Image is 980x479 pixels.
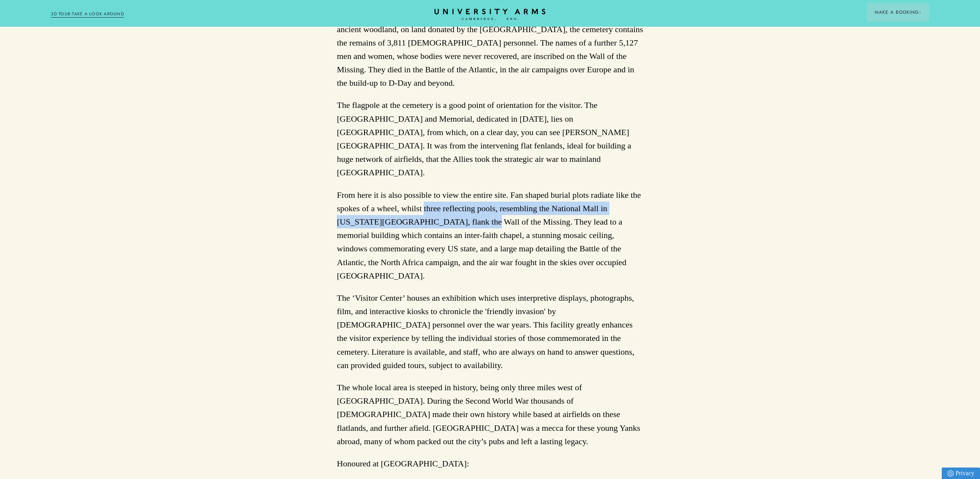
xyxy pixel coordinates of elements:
[51,11,124,18] a: 3D TOUR:TAKE A LOOK AROUND
[337,9,643,90] p: War cemeteries never fail to be sobering places. Built on a sloping 30-acre site, framed by ancie...
[337,381,643,448] p: The whole local area is steeped in history, being only three miles west of [GEOGRAPHIC_DATA]. Dur...
[337,188,643,282] p: From here it is also possible to view the entire site. Fan shaped burial plots radiate like the s...
[867,3,929,21] button: Make a BookingArrow icon
[337,98,643,179] p: The flagpole at the cemetery is a good point of orientation for the visitor. The [GEOGRAPHIC_DATA...
[337,291,643,372] p: The ‘Visitor Center’ houses an exhibition which uses interpretive displays, photographs, film, an...
[942,468,980,479] a: Privacy
[337,457,643,470] p: Honoured at [GEOGRAPHIC_DATA]:
[947,470,954,477] img: Privacy
[875,9,921,16] span: Make a Booking
[919,11,921,14] img: Arrow icon
[434,9,546,21] a: Home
